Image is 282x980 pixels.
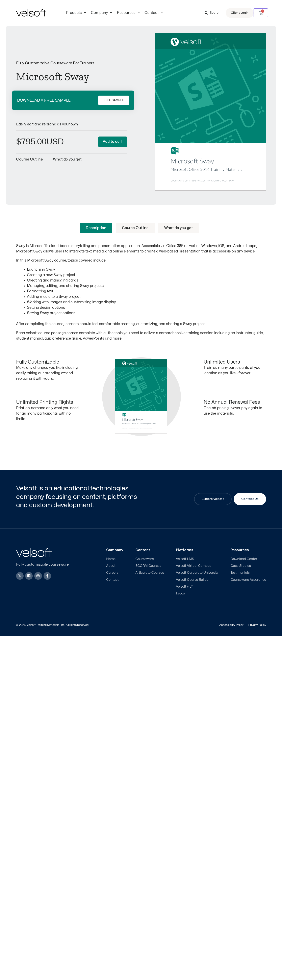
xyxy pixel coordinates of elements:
[98,137,127,147] button: Add to cart
[231,557,266,561] a: Download Center
[116,223,155,233] a: Course Outline
[16,138,21,146] span: $
[16,562,75,567] p: Fully customizable courseware
[204,399,266,405] h4: No Annual Renewal Fees
[16,330,266,341] p: Each Velsoft course package comes complete with all the tools you need to deliver a comprehensive...
[204,359,266,365] h4: Unlimited Users
[16,258,266,263] p: In this Microsoft Sway course, topics covered include:
[16,399,79,405] h4: Unlimited Printing Rights
[16,71,127,82] h1: Microsoft Sway
[176,564,211,568] span: Velsoft Virtual Campus
[231,571,266,575] a: Testimonials
[176,578,210,582] span: Velsoft Course Builder
[135,557,164,561] a: Courseware
[158,223,199,233] a: What do you get
[106,548,123,552] h3: Company
[135,557,154,561] span: Courseware
[16,365,79,381] p: Make any changes you like including easily taking our branding off and replacing it with yours.
[176,578,219,582] a: Velsoft Course Builder
[176,571,219,575] a: Velsoft Corporate University
[210,10,221,16] span: Search
[135,548,164,552] h3: Content
[27,272,266,278] li: Creating a new Sway project
[16,321,266,327] p: After completing the course, learners should feel comfortable creating, customizing, and sharing ...
[176,585,193,589] span: Velsoft vILT
[16,484,140,509] h2: Velsoft is an educational technologies company focusing on content, platforms and custom developm...
[204,365,266,376] p: Train as many participants at your location as you like - forever!
[231,564,266,568] a: Case Studies
[106,578,123,582] a: Contact
[17,99,71,102] p: DOWNLOAD A FREE SAMPLE
[27,289,266,294] li: Formatting text
[106,564,116,568] span: About
[27,283,266,289] li: Managing, editing, and sharing Sway projects
[16,157,43,161] a: Course Outline
[231,578,266,582] a: Courseware Assurance
[254,8,268,17] a: 1
[261,9,264,13] span: 1
[27,267,266,272] li: Launching Sway
[27,310,266,316] li: Setting Sway project options
[16,405,79,422] p: Print-on-demand only what you need for as many participants with no limits.
[16,243,266,254] p: Sway is Microsoft’s cloud-based storytelling and presentation application. Accessible via Office ...
[135,564,164,568] a: SCORM Courses
[248,624,266,626] a: Privacy Policy
[205,9,223,16] a: Search
[16,359,79,365] h4: Fully Customizable
[135,571,164,575] a: Articulate Courses
[135,564,161,568] span: SCORM Courses
[194,493,232,505] a: Explore Velsoft
[64,11,165,15] nav: Menu
[106,571,123,575] a: Careers
[16,624,89,627] p: © 2025, Velsoft Training Materials, Inc. All rights reserved.
[219,624,243,626] a: Accessibility Policy
[231,564,251,568] span: Case Studies
[106,564,123,568] a: About
[27,299,266,305] li: Working with images and customizing image display
[27,278,266,283] li: Creating and managing cards
[231,557,257,561] span: Download Center
[16,9,46,17] img: Velsoft Training Materials
[204,405,266,416] p: One-off pricing. Never pay again to use the materials.
[27,305,266,310] li: Setting design options
[106,557,123,561] a: Home
[104,98,124,103] span: FREE SAMPLE
[88,11,114,15] a: CompanyMenu Toggle
[176,592,219,595] a: Iglooo
[80,223,112,233] a: Description
[142,11,165,15] a: ContactMenu Toggle
[106,557,116,561] span: Home
[53,157,82,161] a: What do you get
[114,11,142,15] a: ResourcesMenu Toggle
[176,592,185,595] span: Iglooo
[231,571,250,575] span: Testimonials
[202,497,224,501] span: Explore Velsoft
[176,557,194,561] span: Velsoft LMS
[241,497,258,501] span: Contact Us
[16,61,127,65] p: Fully Customizable Courseware For Trainers
[176,548,219,552] h3: Platforms
[155,33,266,191] img: Second Product Image
[231,10,249,16] span: Client Login
[16,138,46,146] bdi: 795.00
[98,96,129,105] a: FREE SAMPLE
[234,493,266,505] a: Contact Us
[27,294,266,299] li: Adding media to a Sway project
[176,585,219,589] a: Velsoft vILT
[64,11,88,15] a: ProductsMenu Toggle
[226,8,254,18] a: Client Login
[106,571,118,575] span: Careers
[176,557,219,561] a: Velsoft LMS
[106,578,119,582] span: Contact
[231,548,266,552] h3: Resources
[16,122,127,126] p: Easily edit and rebrand as your own
[176,564,219,568] a: Velsoft Virtual Campus
[246,624,246,627] p: |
